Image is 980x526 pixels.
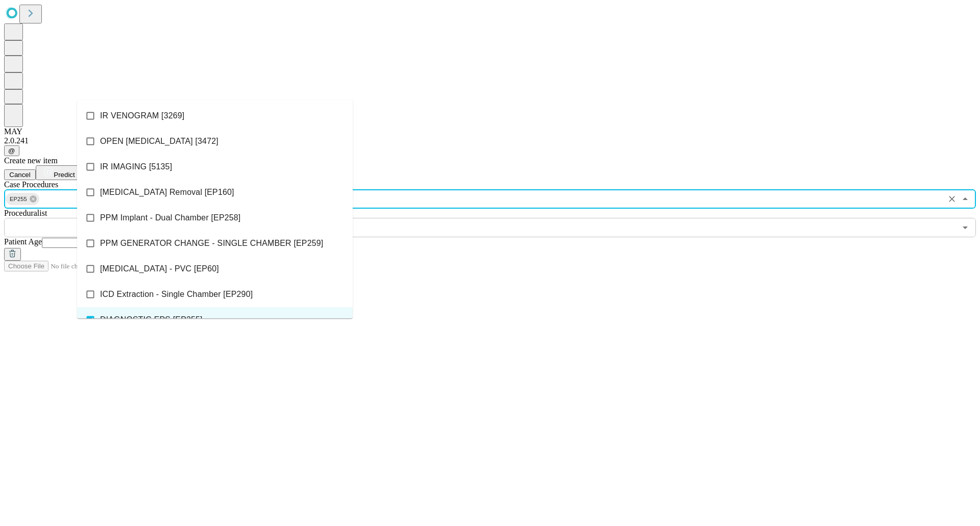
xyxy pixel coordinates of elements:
span: Cancel [9,171,31,179]
span: Predict [54,171,75,179]
span: @ [8,147,15,155]
div: MAY [4,127,976,136]
div: EP255 [6,193,39,205]
button: Cancel [4,169,36,180]
span: PPM Implant - Dual Chamber [EP258] [100,212,240,224]
button: @ [4,145,19,156]
span: Proceduralist [4,209,47,217]
span: Patient Age [4,237,42,246]
span: PPM GENERATOR CHANGE - SINGLE CHAMBER [EP259] [100,237,323,249]
span: IR IMAGING [5135] [100,161,172,173]
span: OPEN [MEDICAL_DATA] [3472] [100,135,218,147]
span: [MEDICAL_DATA] - PVC [EP60] [100,263,219,275]
span: Create new item [4,156,58,165]
span: DIAGNOSTIC EPS [EP255] [100,314,203,326]
button: Close [958,192,972,206]
span: ICD Extraction - Single Chamber [EP290] [100,288,253,300]
button: Predict [36,165,83,180]
button: Clear [945,192,959,206]
span: EP255 [6,193,31,205]
button: Open [958,220,972,235]
div: 2.0.241 [4,136,976,145]
span: IR VENOGRAM [3269] [100,110,184,122]
span: [MEDICAL_DATA] Removal [EP160] [100,186,234,198]
span: Scheduled Procedure [4,180,58,189]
